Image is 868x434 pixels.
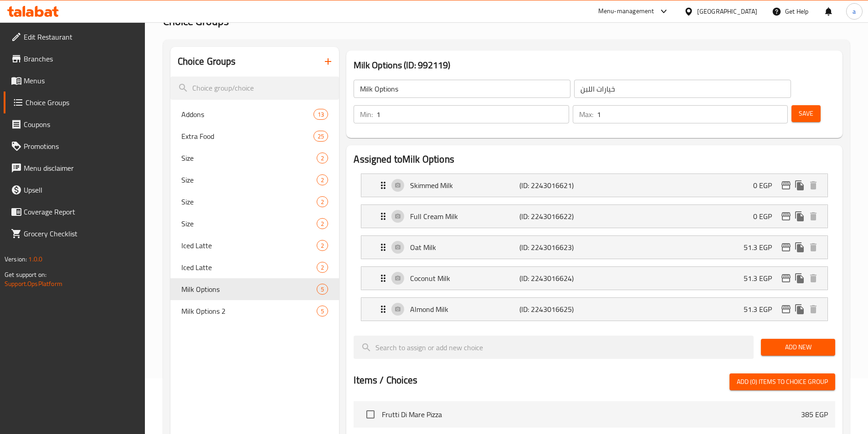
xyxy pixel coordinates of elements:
[24,31,138,42] span: Edit Restaurant
[317,306,328,317] div: Choices
[4,26,145,48] a: Edit Restaurant
[317,154,328,163] span: 2
[579,109,593,120] p: Max:
[519,180,592,191] p: (ID: 2243016621)
[181,306,317,317] span: Milk Options 2
[317,284,328,295] div: Choices
[28,253,42,265] span: 1.0.0
[354,58,835,72] h3: Milk Options (ID: 992119)
[5,278,62,290] a: Support.OpsPlatform
[317,262,328,273] div: Choices
[793,271,806,285] button: duplicate
[744,304,779,315] p: 51.3 EGP
[317,196,328,207] div: Choices
[768,342,828,353] span: Add New
[4,223,145,245] a: Grocery Checklist
[354,263,835,294] li: Expand
[410,273,519,284] p: Coconut Milk
[360,109,373,120] p: Min:
[410,180,519,191] p: Skimmed Milk
[181,218,317,229] span: Size
[801,409,828,420] p: 385 EGP
[170,77,339,100] input: search
[519,211,592,222] p: (ID: 2243016622)
[170,300,339,322] div: Milk Options 25
[24,228,138,239] span: Grocery Checklist
[806,179,820,192] button: delete
[361,236,827,259] div: Expand
[170,103,339,125] div: Addons13
[24,184,138,195] span: Upsell
[753,211,779,222] p: 0 EGP
[317,263,328,272] span: 2
[354,373,417,387] h2: Items / Choices
[317,240,328,251] div: Choices
[354,201,835,232] li: Expand
[317,218,328,229] div: Choices
[519,273,592,284] p: (ID: 2243016624)
[806,240,820,254] button: delete
[793,302,806,316] button: duplicate
[519,304,592,315] p: (ID: 2243016625)
[737,376,828,388] span: Add (0) items to choice group
[317,153,328,163] div: Choices
[170,169,339,191] div: Size2
[4,70,145,92] a: Menus
[170,278,339,300] div: Milk Options5
[181,240,317,251] span: Iced Latte
[317,241,328,250] span: 2
[806,271,820,285] button: delete
[4,92,145,113] a: Choice Groups
[24,206,138,217] span: Coverage Report
[170,191,339,213] div: Size2
[361,267,827,290] div: Expand
[361,405,380,424] span: Select choice
[170,256,339,278] div: Iced Latte2
[170,147,339,169] div: Size2
[317,285,328,294] span: 5
[24,163,138,174] span: Menu disclaimer
[317,198,328,206] span: 2
[313,109,328,120] div: Choices
[24,75,138,86] span: Menus
[361,174,827,197] div: Expand
[317,176,328,184] span: 2
[24,53,138,64] span: Branches
[181,109,314,120] span: Addons
[170,213,339,235] div: Size2
[170,125,339,147] div: Extra Food25
[181,196,317,207] span: Size
[4,135,145,157] a: Promotions
[361,205,827,228] div: Expand
[181,131,314,142] span: Extra Food
[354,232,835,263] li: Expand
[24,119,138,130] span: Coupons
[753,180,779,191] p: 0 EGP
[4,48,145,70] a: Branches
[4,157,145,179] a: Menu disclaimer
[382,409,801,420] span: Frutti Di Mare Pizza
[779,179,793,192] button: edit
[410,211,519,222] p: Full Cream Milk
[410,304,519,315] p: Almond Milk
[317,307,328,316] span: 5
[744,242,779,253] p: 51.3 EGP
[761,339,835,356] button: Add New
[806,209,820,223] button: delete
[314,132,328,141] span: 25
[793,209,806,223] button: duplicate
[779,271,793,285] button: edit
[4,201,145,223] a: Coverage Report
[853,6,856,16] span: a
[779,209,793,223] button: edit
[181,174,317,185] span: Size
[317,220,328,228] span: 2
[181,262,317,273] span: Iced Latte
[354,153,835,166] h2: Assigned to Milk Options
[799,108,813,119] span: Save
[5,253,27,265] span: Version:
[313,131,328,142] div: Choices
[178,55,236,68] h2: Choice Groups
[793,240,806,254] button: duplicate
[793,179,806,192] button: duplicate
